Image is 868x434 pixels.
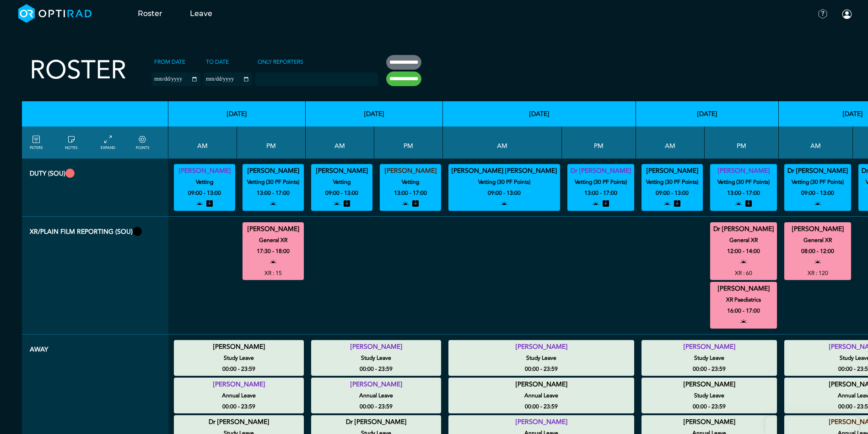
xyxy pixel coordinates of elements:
[270,198,276,209] i: open to allocation
[593,198,599,209] i: open to allocation
[501,198,507,209] i: open to allocation
[255,55,306,69] label: Only Reporters
[637,176,707,187] small: Vetting (30 PF Points)
[637,352,781,363] small: Study Leave
[203,55,232,69] label: To date
[22,217,168,335] th: XR/Plain Film Reporting (SOU)
[257,246,290,257] small: 17:30 - 18:00
[151,55,188,69] label: From date
[170,390,308,401] small: Annual Leave
[710,164,777,211] div: Vetting (30 PF Points) 13:00 - 17:00
[784,222,851,280] div: General XR 08:00 - 12:00
[402,198,409,209] i: open to allocation
[443,101,636,126] th: [DATE]
[264,268,282,279] small: XR : 15
[642,164,703,211] div: Vetting (30 PF Points) 09:00 - 13:00
[448,378,634,413] div: Annual Leave 00:00 - 23:59
[175,165,234,176] summary: [PERSON_NAME]
[712,165,776,176] summary: [PERSON_NAME]
[65,134,77,151] a: show/hide notes
[705,126,779,159] th: PM
[256,74,302,82] input: null
[444,176,564,187] small: Vetting (30 PF Points)
[727,187,760,198] small: 13:00 - 17:00
[642,378,777,413] div: Study Leave 00:00 - 23:59
[444,390,638,401] small: Annual Leave
[706,235,781,246] small: General XR
[168,101,306,126] th: [DATE]
[727,246,760,257] small: 12:00 - 14:00
[360,401,393,412] small: 00:00 - 23:59
[603,198,609,209] i: stored entry
[706,294,781,305] small: XR Paediatrics
[780,235,855,246] small: General XR
[206,198,213,209] i: stored entry
[168,126,237,159] th: AM
[710,282,777,329] div: XR Paediatrics 16:00 - 17:00
[313,379,440,390] summary: [PERSON_NAME]
[706,176,781,187] small: Vetting (30 PF Points)
[175,417,302,428] summary: Dr [PERSON_NAME]
[222,363,255,374] small: 00:00 - 23:59
[243,164,304,211] div: Vetting (30 PF Points) 13:00 - 17:00
[450,165,559,176] summary: [PERSON_NAME] [PERSON_NAME]
[311,340,441,376] div: Study Leave 00:00 - 23:59
[643,379,776,390] summary: [PERSON_NAME]
[334,198,340,209] i: open to allocation
[450,341,633,352] summary: [PERSON_NAME]
[664,198,670,209] i: open to allocation
[637,390,781,401] small: Study Leave
[642,340,777,376] div: Study Leave 00:00 - 23:59
[381,165,440,176] summary: [PERSON_NAME]
[306,126,374,159] th: AM
[238,176,308,187] small: Vetting (30 PF Points)
[412,198,419,209] i: stored entry
[136,134,149,151] a: collapse/expand expected points
[30,134,43,151] a: FILTERS
[174,340,304,376] div: Study Leave 00:00 - 23:59
[101,134,115,151] a: collapse/expand entries
[311,164,372,211] div: Vetting 09:00 - 13:00
[525,363,558,374] small: 00:00 - 23:59
[18,4,92,23] img: brand-opti-rad-logos-blue-and-white-d2f68631ba2948856bd03f2d395fb146ddc8fb01b4b6e9315ea85fa773367...
[693,363,726,374] small: 00:00 - 23:59
[394,187,427,198] small: 13:00 - 17:00
[450,379,633,390] summary: [PERSON_NAME]
[174,164,235,211] div: Vetting 09:00 - 13:00
[779,126,853,159] th: AM
[307,390,445,401] small: Annual Leave
[784,164,851,211] div: Vetting (30 PF Points) 09:00 - 13:00
[311,378,441,413] div: Annual Leave 00:00 - 23:59
[643,417,776,428] summary: [PERSON_NAME]
[244,165,302,176] summary: [PERSON_NAME]
[196,198,203,209] i: open to allocation
[636,101,779,126] th: [DATE]
[448,164,560,211] div: Vetting (30 PF Points) 09:00 - 13:00
[712,224,776,235] summary: Dr [PERSON_NAME]
[567,164,634,211] div: Vetting (30 PF Points) 13:00 - 17:00
[170,176,239,187] small: Vetting
[712,283,776,294] summary: [PERSON_NAME]
[257,187,290,198] small: 13:00 - 17:00
[786,165,850,176] summary: Dr [PERSON_NAME]
[313,417,440,428] summary: Dr [PERSON_NAME]
[237,126,306,159] th: PM
[307,176,377,187] small: Vetting
[450,417,633,428] summary: [PERSON_NAME]
[808,268,828,279] small: XR : 120
[222,401,255,412] small: 00:00 - 23:59
[643,341,776,352] summary: [PERSON_NAME]
[801,246,834,257] small: 08:00 - 12:00
[740,316,747,327] i: open to allocation
[814,198,821,209] i: open to allocation
[814,257,821,268] i: open to allocation
[313,165,371,176] summary: [PERSON_NAME]
[693,401,726,412] small: 00:00 - 23:59
[745,198,752,209] i: stored entry
[325,187,358,198] small: 09:00 - 13:00
[584,187,617,198] small: 13:00 - 17:00
[374,126,443,159] th: PM
[307,352,445,363] small: Study Leave
[735,268,752,279] small: XR : 60
[710,222,777,280] div: General XR 12:00 - 14:00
